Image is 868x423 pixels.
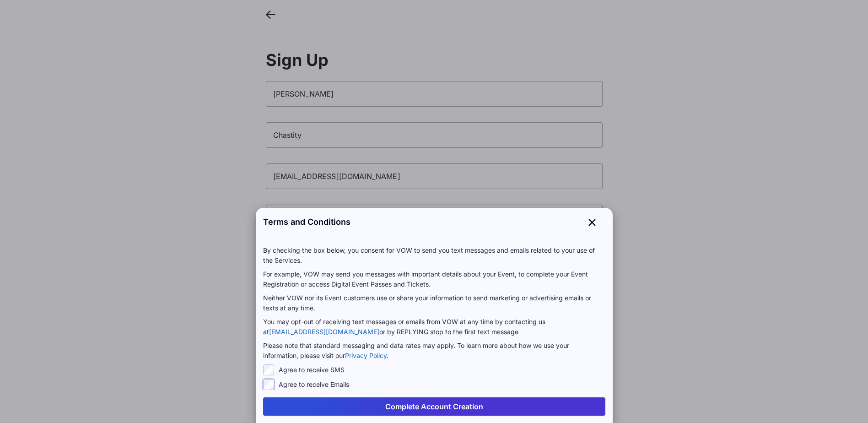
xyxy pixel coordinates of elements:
[269,328,379,336] a: [EMAIL_ADDRESS][DOMAIN_NAME]
[263,341,605,361] p: Please note that standard messaging and data rates may apply. To learn more about how we use your...
[279,365,345,374] label: Agree to receive SMS
[263,216,350,228] span: Terms and Conditions
[263,397,605,416] button: Complete Account Creation
[263,317,605,337] p: You may opt-out of receiving text messages or emails from VOW at any time by contacting us at or ...
[279,380,349,389] label: Agree to receive Emails
[263,293,605,313] p: Neither VOW nor its Event customers use or share your information to send marketing or advertisin...
[263,245,605,266] p: By checking the box below, you consent for VOW to send you text messages and emails related to yo...
[345,352,387,359] a: Privacy Policy
[263,269,605,289] p: For example, VOW may send you messages with important details about your Event, to complete your ...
